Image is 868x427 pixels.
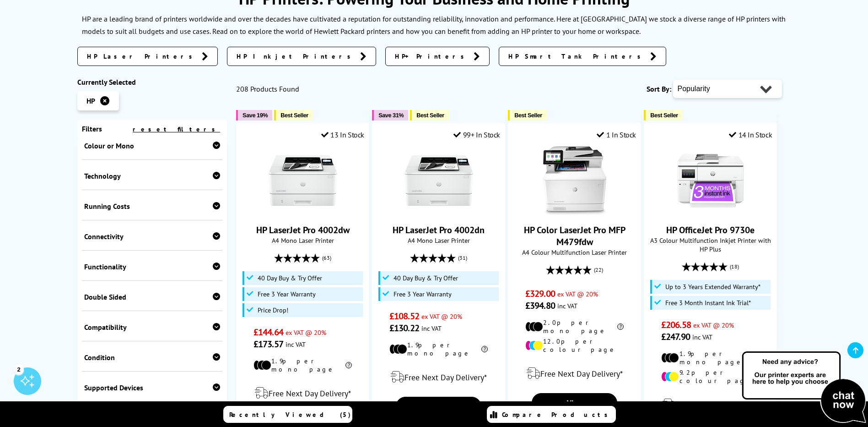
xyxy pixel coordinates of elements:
span: 208 Products Found [236,84,299,93]
div: 14 In Stock [729,130,772,139]
span: Sort By: [647,84,671,93]
div: Functionality [84,262,221,271]
span: 40 Day Buy & Try Offer [258,274,322,282]
a: Recently Viewed (5) [223,406,352,423]
div: Compatibility [84,323,221,332]
span: inc VAT [692,333,712,341]
li: 9.2p per colour page [661,368,760,385]
span: Save 31% [378,112,404,119]
span: (18) [730,258,739,275]
img: Open Live Chat window [740,350,868,425]
div: modal_delivery [377,364,500,390]
span: HP [86,96,95,105]
span: HP+ Printers [395,52,469,61]
span: HP Smart Tank Printers [508,52,646,61]
span: Best Seller [416,112,444,119]
button: Best Seller [274,110,313,120]
span: Best Seller [514,112,542,119]
span: Save 19% [243,112,268,119]
span: 40 Day Buy & Try Offer [394,274,458,282]
div: Technology [84,171,221,181]
span: Filters [82,124,102,133]
span: £394.80 [525,300,555,312]
span: £130.22 [389,322,419,334]
span: ex VAT @ 20% [421,312,462,321]
span: Compare Products [502,411,613,419]
a: HP LaserJet Pro 4002dn [393,224,485,236]
p: HP are a leading brand of printers worldwide and over the decades have cultivated a reputation fo... [82,14,786,36]
span: inc VAT [557,301,577,310]
span: Recently Viewed (5) [229,411,351,419]
a: HP+ Printers [385,47,490,66]
div: Supported Devices [84,383,221,392]
img: HP OfficeJet Pro 9730e [676,146,745,215]
div: 13 In Stock [321,130,364,139]
a: HP Color LaserJet Pro MFP M479fdw [524,224,625,248]
a: HP OfficeJet Pro 9730e [676,208,745,217]
li: 2.0p per mono page [525,318,624,335]
img: HP Color LaserJet Pro MFP M479fdw [540,146,609,215]
span: £108.52 [389,310,419,322]
span: (22) [594,261,603,279]
li: 1.9p per mono page [389,341,488,357]
button: Save 19% [236,110,272,120]
span: Free 3 Year Warranty [394,290,452,298]
span: Free 3 Month Instant Ink Trial* [665,299,751,307]
span: £206.58 [661,319,691,331]
div: 99+ In Stock [453,130,500,139]
span: £144.64 [253,326,283,338]
div: 1 In Stock [597,130,636,139]
span: ex VAT @ 20% [557,290,598,298]
span: Best Seller [650,112,678,119]
span: £329.00 [525,288,555,300]
span: Free 3 Year Warranty [258,290,316,298]
div: Colour or Mono [84,141,221,150]
div: Running Costs [84,202,221,211]
button: Save 31% [372,110,408,120]
span: Best Seller [280,112,308,119]
span: Price Drop! [258,307,288,314]
a: HP LaserJet Pro 4002dw [269,208,337,217]
span: HP Inkjet Printers [237,52,356,61]
a: HP Smart Tank Printers [499,47,666,66]
div: Currently Selected [77,77,227,87]
span: (31) [458,249,467,267]
a: HP Color LaserJet Pro MFP M479fdw [540,208,609,217]
li: 12.0p per colour page [525,337,624,354]
span: (63) [322,249,331,267]
span: ex VAT @ 20% [693,321,734,329]
span: A4 Mono Laser Printer [377,236,500,245]
button: Best Seller [410,110,449,120]
img: HP LaserJet Pro 4002dw [269,146,337,215]
span: A4 Mono Laser Printer [241,236,364,245]
div: Connectivity [84,232,221,241]
span: HP Laser Printers [87,52,197,61]
a: reset filters [133,125,220,133]
li: 1.9p per mono page [661,350,760,366]
span: ex VAT @ 20% [286,328,326,337]
div: Double Sided [84,292,221,301]
span: £173.57 [253,338,283,350]
div: modal_delivery [513,361,636,386]
span: A3 Colour Multifunction Inkjet Printer with HP Plus [649,236,772,253]
div: Condition [84,353,221,362]
span: Up to 3 Years Extended Warranty* [665,283,760,290]
span: A4 Colour Multifunction Laser Printer [513,248,636,257]
button: Best Seller [508,110,547,120]
a: Compare Products [487,406,616,423]
span: inc VAT [421,324,442,333]
a: View [396,397,481,416]
a: HP Laser Printers [77,47,218,66]
div: modal_delivery [241,380,364,406]
span: inc VAT [286,340,306,349]
a: View [532,393,617,412]
button: Best Seller [644,110,683,120]
a: HP LaserJet Pro 4002dw [256,224,350,236]
a: HP LaserJet Pro 4002dn [404,208,473,217]
span: £247.90 [661,331,690,343]
div: modal_delivery [649,392,772,417]
a: HP OfficeJet Pro 9730e [666,224,755,236]
a: HP Inkjet Printers [227,47,376,66]
img: HP LaserJet Pro 4002dn [404,146,473,215]
li: 1.9p per mono page [253,357,352,373]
